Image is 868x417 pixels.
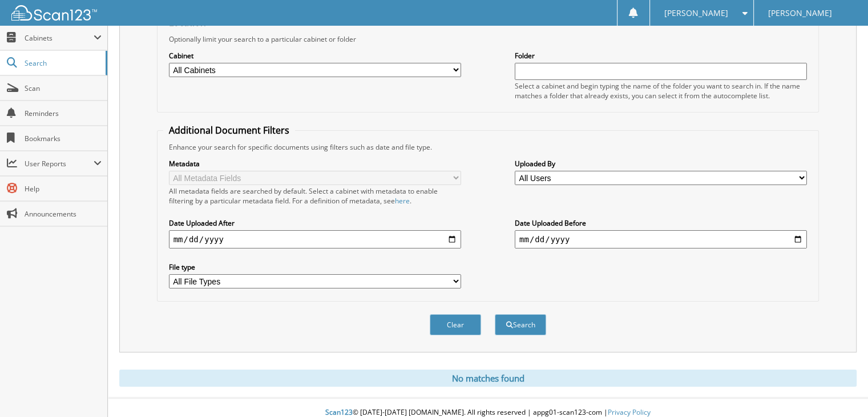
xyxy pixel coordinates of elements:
[169,159,461,169] label: Metadata
[169,262,461,272] label: File type
[25,184,102,194] span: Help
[25,58,100,68] span: Search
[25,159,94,169] span: User Reports
[515,51,807,61] label: Folder
[169,51,461,61] label: Cabinet
[395,196,410,206] a: here
[515,218,807,228] label: Date Uploaded Before
[664,10,728,17] span: [PERSON_NAME]
[25,33,94,43] span: Cabinets
[325,407,353,417] span: Scan123
[119,370,857,387] div: No matches found
[169,230,461,248] input: start
[169,186,461,206] div: All metadata fields are searched by default. Select a cabinet with metadata to enable filtering b...
[495,314,546,335] button: Search
[25,209,102,219] span: Announcements
[163,34,813,44] div: Optionally limit your search to a particular cabinet or folder
[25,83,102,93] span: Scan
[163,142,813,152] div: Enhance your search for specific documents using filters such as date and file type.
[768,10,832,17] span: [PERSON_NAME]
[25,109,102,118] span: Reminders
[515,230,807,248] input: end
[163,124,295,137] legend: Additional Document Filters
[515,81,807,101] div: Select a cabinet and begin typing the name of the folder you want to search in. If the name match...
[811,362,868,417] iframe: Chat Widget
[25,134,102,143] span: Bookmarks
[515,159,807,169] label: Uploaded By
[11,5,97,21] img: scan123-logo-white.svg
[608,407,651,417] a: Privacy Policy
[430,314,481,335] button: Clear
[169,218,461,228] label: Date Uploaded After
